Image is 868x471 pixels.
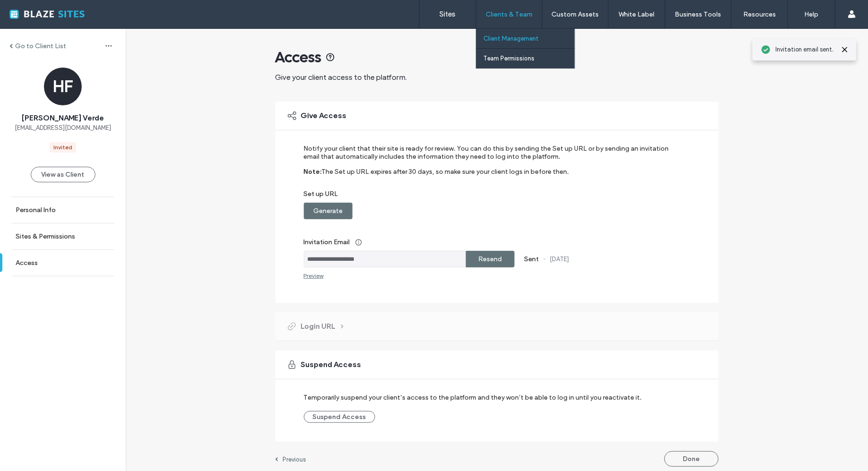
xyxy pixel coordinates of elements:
[275,455,307,463] a: Previous
[675,10,722,18] label: Business Tools
[304,190,678,203] label: Set up URL
[44,68,82,105] div: HF
[301,360,361,370] span: Suspend Access
[31,167,95,182] button: View as Client
[304,389,642,406] label: Temporarily suspend your client’s access to the platform and they won’t be able to log in until y...
[743,10,776,18] label: Resources
[304,145,678,168] label: Notify your client that their site is ready for review. You can do this by sending the Set up URL...
[775,45,834,54] span: Invitation email sent.
[53,143,72,152] div: Invited
[275,73,407,82] span: Give your client access to the platform.
[22,7,41,15] span: Help
[483,55,534,62] label: Team Permissions
[15,42,66,50] label: Go to Client List
[304,168,322,190] label: Note:
[664,451,719,467] button: Done
[16,206,56,214] label: Personal Info
[483,29,575,48] a: Client Management
[619,10,655,18] label: White Label
[304,233,678,251] label: Invitation Email
[304,272,324,279] div: Preview
[483,49,575,68] a: Team Permissions
[15,123,111,133] span: [EMAIL_ADDRESS][DOMAIN_NAME]
[322,168,569,190] label: The Set up URL expires after 30 days, so make sure your client logs in before then.
[486,10,533,18] label: Clients & Team
[805,10,819,18] label: Help
[16,259,38,267] label: Access
[524,255,539,263] label: Sent
[301,321,335,332] span: Login URL
[550,256,569,263] label: [DATE]
[283,456,307,463] label: Previous
[275,48,322,67] span: Access
[304,411,375,423] button: Suspend Access
[440,10,456,18] label: Sites
[478,250,502,268] label: Resend
[313,202,343,220] label: Generate
[22,113,104,123] span: [PERSON_NAME] Verde
[483,35,539,42] label: Client Management
[301,111,347,121] span: Give Access
[16,232,75,240] label: Sites & Permissions
[552,10,599,18] label: Custom Assets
